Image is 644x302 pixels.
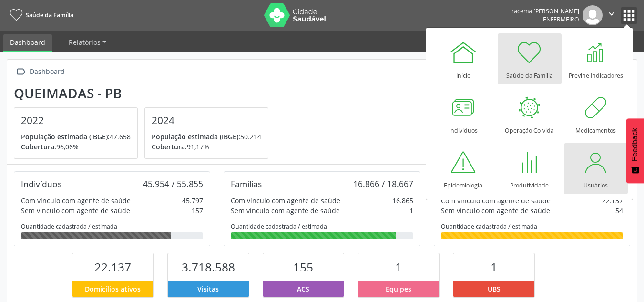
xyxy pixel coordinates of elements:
div: Quantidade cadastrada / estimada [441,222,623,230]
div: Quantidade cadastrada / estimada [231,222,413,230]
img: img [583,5,603,25]
i:  [606,9,617,19]
a: Indivíduos [431,88,495,139]
span: Feedback [631,128,639,161]
a: Relatórios [62,34,113,51]
a: Saúde da Família [498,33,562,84]
div: Quantidade cadastrada / estimada [21,222,203,230]
div: Sem vínculo com agente de saúde [231,206,340,216]
span: População estimada (IBGE): [21,132,110,141]
a: Epidemiologia [431,143,495,194]
div: Famílias [231,178,262,189]
span: População estimada (IBGE): [152,132,240,141]
span: 3.718.588 [182,259,235,275]
span: Domicílios ativos [85,284,141,294]
a: Operação Co-vida [498,88,562,139]
span: Relatórios [69,38,101,47]
div: Com vínculo com agente de saúde [231,196,340,206]
div: Indivíduos [21,178,61,189]
span: Cobertura: [152,142,187,151]
span: Equipes [386,284,411,294]
a:  Dashboard [14,65,66,79]
div: 54 [615,206,623,216]
a: Previne Indicadores [564,33,628,84]
span: ACS [297,284,309,294]
h4: 2022 [21,115,131,126]
p: 91,17% [152,142,261,152]
h4: 2024 [152,115,261,126]
div: Iracema [PERSON_NAME] [510,7,579,15]
i:  [14,65,28,79]
div: Queimadas - PB [14,85,275,101]
div: 45.797 [182,196,203,206]
div: 1 [409,206,413,216]
p: 50.214 [152,132,261,142]
a: Usuários [564,143,628,194]
button: Feedback - Mostrar pesquisa [626,118,644,183]
button: apps [621,7,637,24]
span: 22.137 [94,259,131,275]
span: 1 [491,259,497,275]
div: 16.865 [392,196,413,206]
p: 96,06% [21,142,131,152]
div: 22.137 [602,196,623,206]
a: Produtividade [498,143,562,194]
span: Visitas [197,284,219,294]
span: 155 [293,259,313,275]
div: Sem vínculo com agente de saúde [21,206,130,216]
div: 157 [192,206,203,216]
button:  [603,5,621,25]
div: 16.866 / 18.667 [353,178,413,189]
div: Sem vínculo com agente de saúde [441,206,550,216]
a: Medicamentos [564,88,628,139]
a: Dashboard [3,34,52,52]
span: Saúde da Família [26,11,73,19]
a: Início [431,33,495,84]
span: 1 [395,259,402,275]
div: Dashboard [28,65,66,79]
span: Enfermeiro [543,15,579,23]
div: 45.954 / 55.855 [143,178,203,189]
p: 47.658 [21,132,131,142]
div: Com vínculo com agente de saúde [21,196,131,206]
a: Saúde da Família [7,7,73,23]
span: UBS [488,284,501,294]
div: Com vínculo com agente de saúde [441,196,551,206]
span: Cobertura: [21,142,56,151]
